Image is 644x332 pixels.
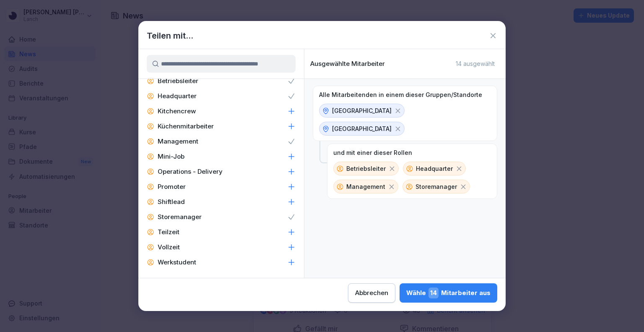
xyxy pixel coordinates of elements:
[158,183,186,191] p: Promoter
[158,137,198,146] p: Management
[158,152,184,161] p: Mini-Job
[332,124,392,133] p: [GEOGRAPHIC_DATA]
[158,122,214,131] p: Küchenmitarbeiter
[346,164,386,173] p: Betriebsleiter
[355,288,388,298] div: Abbrechen
[158,198,185,206] p: Shiftlead
[158,213,202,221] p: Storemanager
[406,288,491,298] div: Wähle Mitarbeiter aus
[158,92,197,100] p: Headquarter
[158,258,196,267] p: Werkstudent
[348,283,395,303] button: Abbrechen
[456,60,495,68] p: 14 ausgewählt
[147,29,193,42] h1: Teilen mit...
[319,91,482,99] p: Alle Mitarbeitenden in einem dieser Gruppen/Standorte
[332,106,392,115] p: [GEOGRAPHIC_DATA]
[158,77,198,85] p: Betriebsleiter
[158,107,196,115] p: Kitchencrew
[346,182,385,191] p: Management
[158,167,223,176] p: Operations - Delivery
[158,228,179,236] p: Teilzeit
[158,243,180,251] p: Vollzeit
[428,288,439,298] span: 14
[400,283,497,303] button: Wähle14Mitarbeiter aus
[416,164,453,173] p: Headquarter
[415,182,457,191] p: Storemanager
[333,149,412,157] p: und mit einer dieser Rollen
[310,60,385,68] p: Ausgewählte Mitarbeiter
